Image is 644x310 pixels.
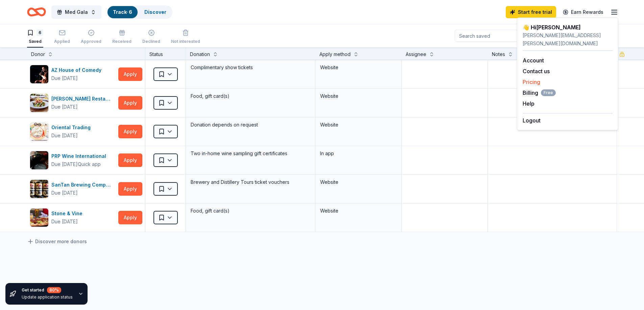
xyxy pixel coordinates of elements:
[523,67,550,75] button: Contact us
[118,153,142,167] button: Apply
[118,96,142,110] button: Apply
[118,67,142,81] button: Apply
[190,177,311,187] div: Brewery and Distillery Tours ticket vouchers
[144,9,166,15] a: Discover
[492,50,505,58] div: Notes
[320,207,397,215] div: Website
[65,8,88,16] span: Med Gala
[78,161,101,168] div: Quick app
[171,27,200,48] button: Not interested
[506,6,556,18] a: Start free trial
[51,181,116,189] div: SanTan Brewing Company
[113,9,132,15] a: Track· 6
[320,178,397,186] div: Website
[30,151,116,170] button: Image for PRP Wine InternationalPRP Wine InternationalDue [DATE]Quick app
[523,89,556,97] button: BillingFree
[145,48,186,60] div: Status
[142,27,160,48] button: Declined
[118,182,142,196] button: Apply
[51,209,85,218] div: Stone & Vine
[171,39,200,44] div: Not interested
[320,149,397,158] div: In app
[30,65,48,83] img: Image for AZ House of Comedy
[30,208,116,227] button: Image for Stone & VineStone & VineDue [DATE]
[31,50,45,58] div: Donor
[30,208,48,227] img: Image for Stone & Vine
[22,294,73,300] div: Update application status
[190,206,311,216] div: Food, gift card(s)
[30,65,116,84] button: Image for AZ House of ComedyAZ House of ComedyDue [DATE]
[51,74,78,82] div: Due [DATE]
[30,93,116,112] button: Image for Cameron Mitchell Restaurants[PERSON_NAME] RestaurantsDue [DATE]
[523,100,534,108] button: Help
[523,23,613,31] div: 👋 Hi [PERSON_NAME]
[455,30,541,42] input: Search saved
[81,39,101,44] div: Approved
[118,125,142,138] button: Apply
[51,132,78,140] div: Due [DATE]
[30,122,116,141] button: Image for Oriental TradingOriental TradingDue [DATE]
[51,160,78,168] div: Due [DATE]
[523,31,613,48] div: [PERSON_NAME][EMAIL_ADDRESS][PERSON_NAME][DOMAIN_NAME]
[319,50,351,58] div: Apply method
[51,103,78,111] div: Due [DATE]
[559,6,607,18] a: Earn Rewards
[30,151,48,169] img: Image for PRP Wine International
[190,91,311,101] div: Food, gift card(s)
[320,92,397,100] div: Website
[47,287,61,293] div: 80 %
[541,89,556,96] span: Free
[523,89,556,97] span: Billing
[54,39,70,44] div: Applied
[81,27,101,48] button: Approved
[51,123,93,132] div: Oriental Trading
[30,122,48,141] img: Image for Oriental Trading
[523,79,540,85] a: Pricing
[51,152,109,160] div: PRP Wine International
[142,39,160,44] div: Declined
[30,180,48,198] img: Image for SanTan Brewing Company
[51,5,101,19] button: Med Gala
[22,287,73,293] div: Get started
[190,149,311,158] div: Two in-home wine sampling gift certificates
[27,4,46,20] a: Home
[406,50,426,58] div: Assignee
[112,27,132,48] button: Received
[190,50,210,58] div: Donation
[30,179,116,198] button: Image for SanTan Brewing CompanySanTan Brewing CompanyDue [DATE]
[320,63,397,72] div: Website
[112,39,132,44] div: Received
[190,120,311,130] div: Donation depends on request
[320,121,397,129] div: Website
[27,27,43,48] button: 6Saved
[30,94,48,112] img: Image for Cameron Mitchell Restaurants
[51,218,78,226] div: Due [DATE]
[118,211,142,224] button: Apply
[523,116,541,124] button: Logout
[190,63,311,72] div: Complimentary show tickets
[51,66,104,74] div: AZ House of Comedy
[27,237,87,246] a: Discover more donors
[523,57,544,64] a: Account
[107,5,172,19] button: Track· 6Discover
[27,39,43,44] div: Saved
[37,29,43,36] div: 6
[51,189,78,197] div: Due [DATE]
[51,95,116,103] div: [PERSON_NAME] Restaurants
[54,27,70,48] button: Applied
